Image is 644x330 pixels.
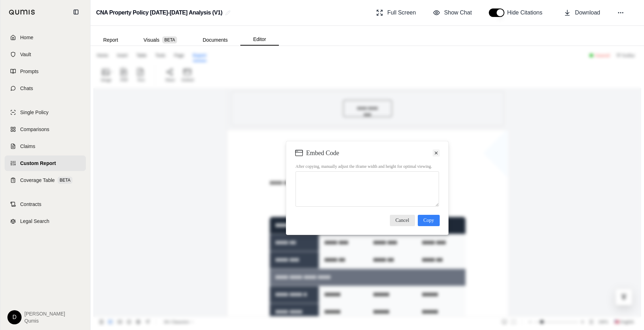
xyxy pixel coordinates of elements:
[240,34,279,46] button: Editor
[5,64,86,79] a: Prompts
[70,6,82,18] button: Collapse sidebar
[396,217,409,224] span: Cancel
[507,8,547,17] span: Hide Citations
[5,30,86,45] a: Home
[575,8,600,17] span: Download
[306,149,339,157] span: Embed Code
[20,177,55,184] span: Coverage Table
[90,34,131,46] button: Report
[20,85,33,92] span: Chats
[5,155,86,171] a: Custom Report
[5,47,86,62] a: Vault
[190,34,240,46] button: Documents
[24,317,65,324] span: Qumis
[162,36,177,43] span: BETA
[418,215,440,226] button: Copy
[295,164,439,170] div: After copying, manually adjust the iframe width and height for optimal viewing.
[444,8,472,17] span: Show Chat
[5,213,86,229] a: Legal Search
[96,6,222,19] h2: CNA Property Policy [DATE]-[DATE] Analysis (V1)
[20,218,49,225] span: Legal Search
[20,201,41,208] span: Contracts
[5,196,86,212] a: Contracts
[24,310,65,317] span: [PERSON_NAME]
[387,8,416,17] span: Full Screen
[20,51,31,58] span: Vault
[7,310,22,324] div: D
[131,34,190,46] button: Visuals
[430,6,475,20] button: Show Chat
[9,10,35,15] img: Qumis Logo
[5,81,86,96] a: Chats
[5,105,86,120] a: Single Policy
[20,160,56,167] span: Custom Report
[58,177,72,184] span: BETA
[5,122,86,137] a: Comparisons
[20,109,48,116] span: Single Policy
[20,68,39,75] span: Prompts
[5,139,86,154] a: Claims
[423,217,434,224] span: Copy
[20,143,35,150] span: Claims
[561,6,603,20] button: Download
[390,215,415,226] button: Cancel
[20,34,33,41] span: Home
[20,126,49,133] span: Comparisons
[373,6,419,20] button: Full Screen
[5,172,86,188] a: Coverage TableBETA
